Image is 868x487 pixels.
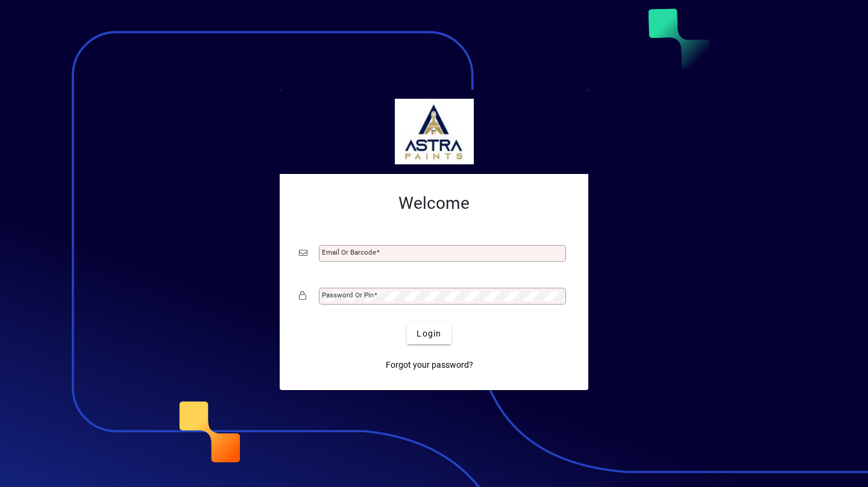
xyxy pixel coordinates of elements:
[299,193,569,214] h2: Welcome
[381,354,478,376] a: Forgot your password?
[417,327,441,340] span: Login
[322,291,374,299] mat-label: Password or Pin
[322,248,376,256] mat-label: Email or Barcode
[407,323,451,344] button: Login
[386,359,473,371] span: Forgot your password?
